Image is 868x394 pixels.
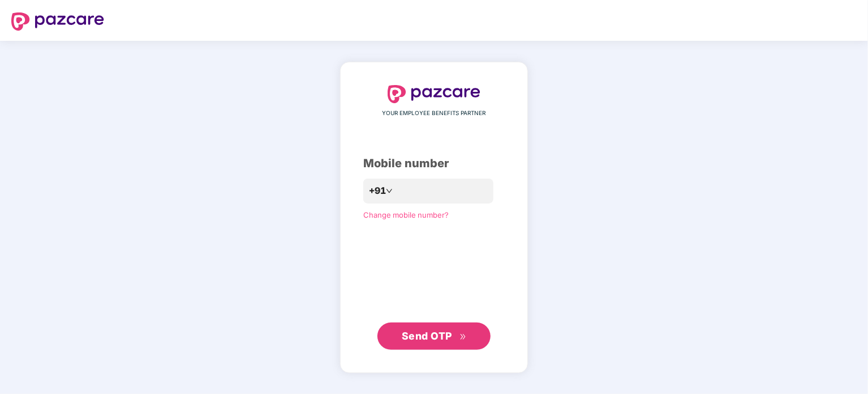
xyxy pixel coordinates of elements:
[402,330,452,342] span: Send OTP
[459,333,467,341] span: double-right
[11,12,104,31] img: logo
[386,188,393,194] span: down
[369,184,386,198] span: +91
[377,323,491,350] button: Send OTPdouble-right
[363,210,449,219] a: Change mobile number?
[383,109,486,118] span: YOUR EMPLOYEE BENEFITS PARTNER
[363,155,505,172] div: Mobile number
[388,85,480,103] img: logo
